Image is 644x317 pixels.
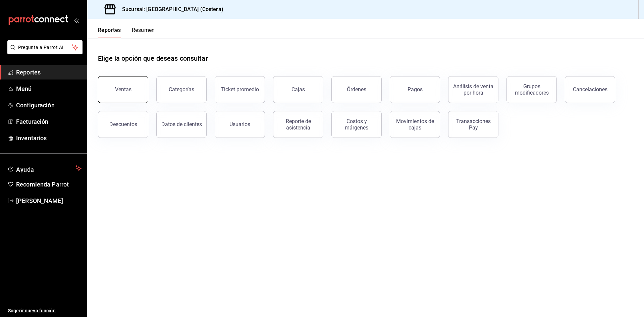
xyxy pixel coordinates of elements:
[408,86,423,93] div: Pagos
[511,83,552,96] div: Grupos modificadores
[16,84,82,93] span: Menú
[18,44,72,51] span: Pregunta a Parrot AI
[16,117,82,126] span: Facturación
[98,27,155,38] div: navigation tabs
[277,118,319,131] div: Reporte de asistencia
[16,196,82,205] span: [PERSON_NAME]
[452,83,494,96] div: Análisis de venta por hora
[98,111,148,138] button: Descuentos
[98,53,208,63] h1: Elige la opción que deseas consultar
[221,86,259,93] div: Ticket promedio
[5,49,83,56] a: Pregunta a Parrot AI
[331,76,382,103] button: Órdenes
[169,86,194,93] div: Categorías
[215,76,265,103] button: Ticket promedio
[452,118,494,131] div: Transacciones Pay
[336,118,377,131] div: Costos y márgenes
[273,111,323,138] button: Reporte de asistencia
[565,76,615,103] button: Cancelaciones
[156,111,207,138] button: Datos de clientes
[74,17,79,23] button: open_drawer_menu
[229,121,250,127] div: Usuarios
[347,86,366,93] div: Órdenes
[132,27,155,38] button: Resumen
[16,101,82,110] span: Configuración
[16,68,82,77] span: Reportes
[16,180,82,189] span: Recomienda Parrot
[506,76,557,103] button: Grupos modificadores
[215,111,265,138] button: Usuarios
[273,76,323,103] button: Cajas
[98,76,148,103] button: Ventas
[390,111,440,138] button: Movimientos de cajas
[573,86,607,93] div: Cancelaciones
[115,86,131,93] div: Ventas
[109,121,137,127] div: Descuentos
[117,5,223,13] h3: Sucursal: [GEOGRAPHIC_DATA] (Costera)
[156,76,207,103] button: Categorías
[161,121,202,127] div: Datos de clientes
[448,111,498,138] button: Transacciones Pay
[7,40,83,54] button: Pregunta a Parrot AI
[291,86,305,93] div: Cajas
[390,76,440,103] button: Pagos
[98,27,121,38] button: Reportes
[16,164,73,172] span: Ayuda
[8,307,82,314] span: Sugerir nueva función
[394,118,436,131] div: Movimientos de cajas
[448,76,498,103] button: Análisis de venta por hora
[331,111,382,138] button: Costos y márgenes
[16,134,82,143] span: Inventarios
